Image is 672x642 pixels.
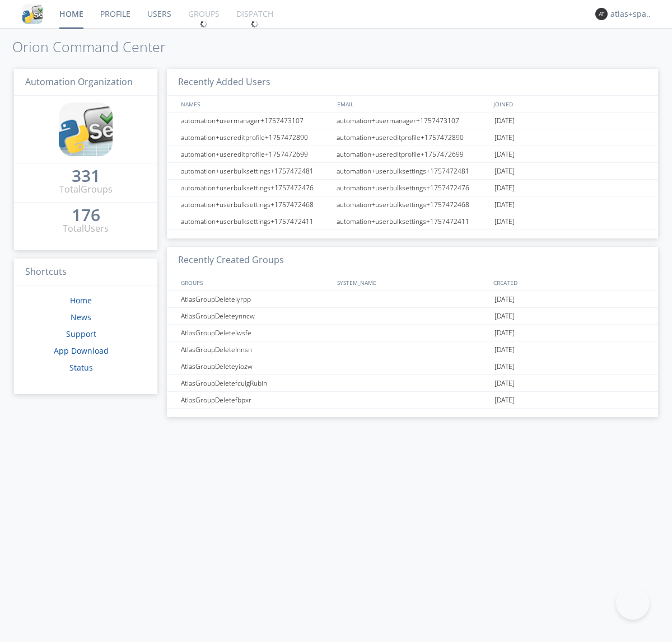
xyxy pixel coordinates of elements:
[334,146,492,162] div: automation+usereditprofile+1757472699
[167,180,658,196] a: automation+userbulksettings+1757472476automation+userbulksettings+1757472476[DATE]
[167,247,658,274] h3: Recently Created Groups
[178,213,333,229] div: automation+userbulksettings+1757472411
[178,375,333,391] div: AtlasGroupDeletefculgRubin
[178,96,332,112] div: NAMES
[25,76,133,88] span: Automation Organization
[334,274,491,290] div: SYSTEM_NAME
[167,163,658,180] a: automation+userbulksettings+1757472481automation+userbulksettings+1757472481[DATE]
[494,325,515,341] span: [DATE]
[494,308,515,325] span: [DATE]
[178,196,333,213] div: automation+userbulksettings+1757472468
[494,291,515,308] span: [DATE]
[178,341,333,358] div: AtlasGroupDeletelnnsn
[167,325,658,341] a: AtlasGroupDeletelwsfe[DATE]
[167,113,658,129] a: automation+usermanager+1757473107automation+usermanager+1757473107[DATE]
[494,196,515,213] span: [DATE]
[334,113,492,129] div: automation+usermanager+1757473107
[494,358,515,375] span: [DATE]
[167,69,658,96] h3: Recently Added Users
[491,96,647,112] div: JOINED
[72,170,100,181] div: 331
[178,274,332,290] div: GROUPS
[178,325,333,341] div: AtlasGroupDeletelwsfe
[167,213,658,230] a: automation+userbulksettings+1757472411automation+userbulksettings+1757472411[DATE]
[178,392,333,408] div: AtlasGroupDeletefbpxr
[178,146,333,162] div: automation+usereditprofile+1757472699
[178,358,333,374] div: AtlasGroupDeleteyiozw
[167,129,658,146] a: automation+usereditprofile+1757472890automation+usereditprofile+1757472890[DATE]
[178,129,333,146] div: automation+usereditprofile+1757472890
[616,586,650,620] iframe: Toggle Customer Support
[494,146,515,163] span: [DATE]
[69,362,93,373] a: Status
[494,163,515,180] span: [DATE]
[72,170,100,183] a: 331
[178,163,333,179] div: automation+userbulksettings+1757472481
[494,375,515,392] span: [DATE]
[334,129,492,146] div: automation+usereditprofile+1757472890
[494,213,515,230] span: [DATE]
[167,358,658,375] a: AtlasGroupDeleteyiozw[DATE]
[66,329,96,339] a: Support
[70,295,92,306] a: Home
[178,113,333,129] div: automation+usermanager+1757473107
[54,345,109,356] a: App Download
[167,375,658,392] a: AtlasGroupDeletefculgRubin[DATE]
[334,196,492,213] div: automation+userbulksettings+1757472468
[595,8,608,20] img: 373638.png
[178,291,333,307] div: AtlasGroupDeletelyrpp
[71,312,91,322] a: News
[59,102,113,156] img: cddb5a64eb264b2086981ab96f4c1ba7
[494,392,515,409] span: [DATE]
[494,180,515,196] span: [DATE]
[14,259,157,286] h3: Shortcuts
[178,308,333,324] div: AtlasGroupDeleteynncw
[59,183,113,196] div: Total Groups
[334,213,492,229] div: automation+userbulksettings+1757472411
[334,96,491,112] div: EMAIL
[494,341,515,358] span: [DATE]
[167,308,658,325] a: AtlasGroupDeleteynncw[DATE]
[167,291,658,308] a: AtlasGroupDeletelyrpp[DATE]
[610,8,652,20] div: atlas+spanish0002
[491,274,647,290] div: CREATED
[200,20,208,28] img: spin.svg
[167,392,658,409] a: AtlasGroupDeletefbpxr[DATE]
[494,113,515,129] span: [DATE]
[494,129,515,146] span: [DATE]
[167,146,658,163] a: automation+usereditprofile+1757472699automation+usereditprofile+1757472699[DATE]
[72,209,100,221] div: 176
[334,180,492,196] div: automation+userbulksettings+1757472476
[167,341,658,358] a: AtlasGroupDeletelnnsn[DATE]
[334,163,492,179] div: automation+userbulksettings+1757472481
[178,180,333,196] div: automation+userbulksettings+1757472476
[63,222,109,235] div: Total Users
[22,4,43,24] img: cddb5a64eb264b2086981ab96f4c1ba7
[72,209,100,222] a: 176
[251,20,259,28] img: spin.svg
[167,196,658,213] a: automation+userbulksettings+1757472468automation+userbulksettings+1757472468[DATE]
